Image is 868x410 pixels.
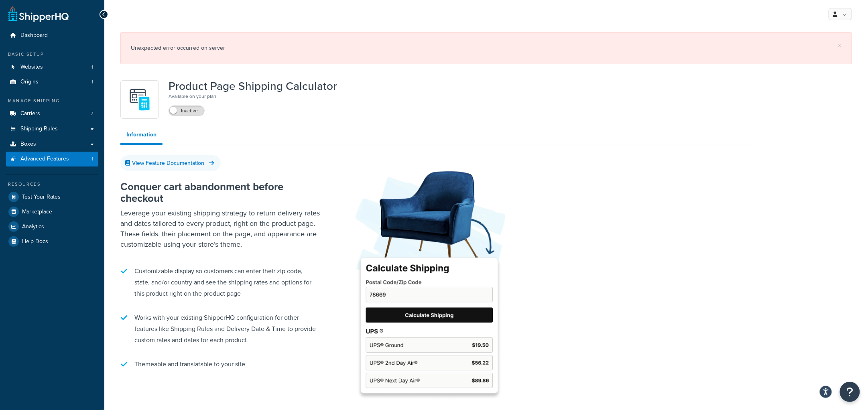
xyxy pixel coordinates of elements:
span: Shipping Rules [20,126,58,132]
li: Customizable display so customers can enter their zip code, state, and/or country and see the shi... [120,262,321,303]
a: Advanced Features1 [6,152,98,166]
img: Product Page Shipping Calculator [345,157,514,405]
a: Carriers7 [6,106,98,121]
a: Analytics [6,219,98,234]
li: Themeable and translatable to your site [120,355,321,374]
div: Basic Setup [6,51,98,58]
a: Information [120,127,163,145]
h2: Conquer cart abandonment before checkout [120,181,321,204]
li: Advanced Features [6,152,98,166]
div: Resources [6,181,98,188]
a: Websites1 [6,60,98,75]
li: Carriers [6,106,98,121]
a: Dashboard [6,28,98,43]
a: View Feature Documentation [120,155,221,171]
span: Websites [20,64,43,71]
div: Unexpected error occurred on server [131,43,842,54]
button: Open Resource Center [840,382,860,402]
span: 1 [91,79,93,85]
a: × [838,43,842,49]
span: 7 [91,110,93,117]
span: Origins [20,79,39,85]
a: Test Your Rates [6,190,98,204]
a: Marketplace [6,205,98,219]
a: Shipping Rules [6,122,98,136]
span: Carriers [20,110,40,117]
span: Marketplace [22,209,52,215]
a: Origins1 [6,75,98,89]
label: Inactive [169,106,204,116]
a: Help Docs [6,234,98,249]
span: Boxes [20,141,36,148]
span: Analytics [22,223,44,230]
img: +D8d0cXZM7VpdAAAAAElFTkSuQmCC [126,85,154,114]
span: Dashboard [20,32,48,39]
p: Leverage your existing shipping strategy to return delivery rates and dates tailored to every pro... [120,208,321,250]
span: Advanced Features [20,156,69,162]
li: Works with your existing ShipperHQ configuration for other features like Shipping Rules and Deliv... [120,308,321,350]
div: Manage Shipping [6,97,98,104]
li: Websites [6,60,98,75]
span: 1 [91,156,93,162]
h1: Product Page Shipping Calculator [169,80,337,92]
li: Origins [6,75,98,89]
a: Boxes [6,137,98,152]
span: 1 [91,64,93,71]
p: Available on your plan [169,92,337,100]
span: Help Docs [22,238,48,245]
span: Test Your Rates [22,194,61,201]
